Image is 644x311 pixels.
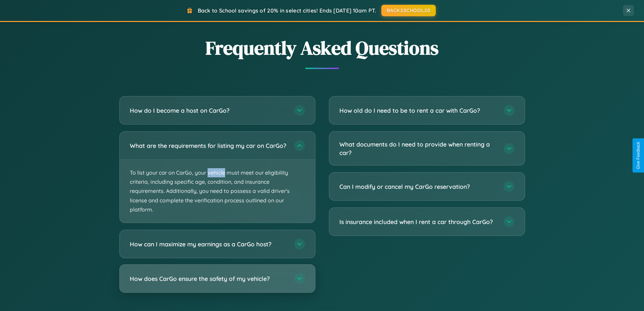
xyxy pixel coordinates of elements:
h3: Is insurance included when I rent a car through CarGo? [339,218,497,226]
p: To list your car on CarGo, your vehicle must meet our eligibility criteria, including specific ag... [120,160,315,223]
h3: What documents do I need to provide when renting a car? [339,140,497,157]
h3: How do I become a host on CarGo? [130,106,287,115]
h3: How old do I need to be to rent a car with CarGo? [339,106,497,115]
div: Give Feedback [636,142,641,169]
h3: What are the requirements for listing my car on CarGo? [130,141,287,150]
h3: Can I modify or cancel my CarGo reservation? [339,182,497,191]
button: BACK2SCHOOL20 [381,5,436,16]
h2: Frequently Asked Questions [119,35,525,61]
h3: How can I maximize my earnings as a CarGo host? [130,240,287,248]
h3: How does CarGo ensure the safety of my vehicle? [130,274,287,283]
span: Back to School savings of 20% in select cities! Ends [DATE] 10am PT. [198,7,376,14]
